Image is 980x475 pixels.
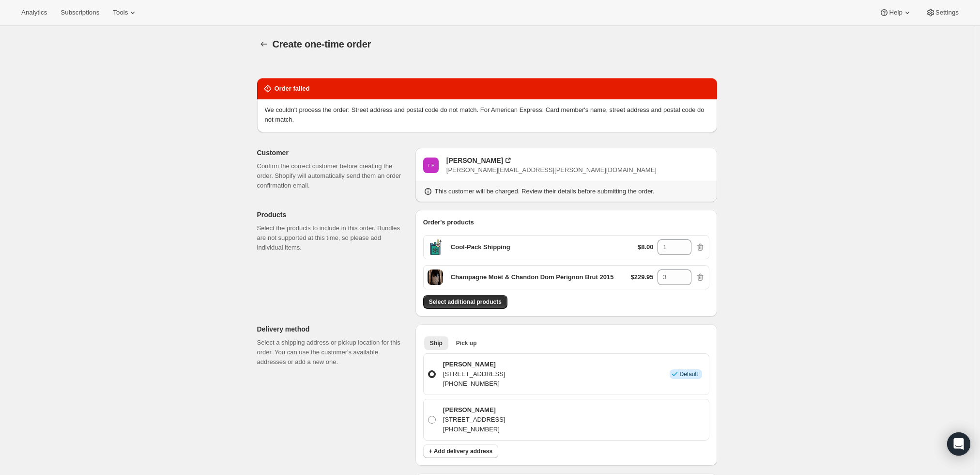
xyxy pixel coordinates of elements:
[423,158,439,173] span: Tom Powell
[265,105,709,125] p: We couldn't process the order: Street address and postal code do not match. For American Express:...
[451,242,510,252] p: Cool-Pack Shipping
[443,379,505,389] p: [PHONE_NUMBER]
[423,444,498,458] button: + Add delivery address
[273,39,371,49] span: Create one-time order
[423,219,474,226] span: Order's products
[443,405,505,415] p: [PERSON_NAME]
[456,339,477,347] span: Pick up
[55,6,105,19] button: Subscriptions
[451,272,614,282] p: Champagne Moët & Chandon Dom Pérignon Brut 2015
[428,239,443,255] span: Default Title
[427,162,434,168] text: T P
[257,148,408,158] p: Customer
[920,6,965,19] button: Settings
[257,210,408,220] p: Products
[429,447,492,455] span: + Add delivery address
[430,339,443,347] span: Ship
[435,187,655,196] p: This customer will be charged. Review their details before submitting the order.
[113,9,128,16] span: Tools
[257,161,408,190] p: Confirm the correct customer before creating the order. Shopify will automatically send them an o...
[443,415,505,425] p: [STREET_ADDRESS]
[873,6,918,19] button: Help
[428,269,443,285] span: Default Title
[935,9,959,16] span: Settings
[947,432,970,456] div: Open Intercom Messenger
[257,338,408,367] p: Select a shipping address or pickup location for this order. You can use the customer's available...
[443,425,505,434] p: [PHONE_NUMBER]
[679,370,698,378] span: Default
[257,324,408,334] p: Delivery method
[631,272,654,282] p: $229.95
[21,9,47,16] span: Analytics
[423,295,507,309] button: Select additional products
[638,242,654,252] p: $8.00
[443,360,505,369] p: [PERSON_NAME]
[15,6,53,19] button: Analytics
[446,166,657,174] span: [PERSON_NAME][EMAIL_ADDRESS][PERSON_NAME][DOMAIN_NAME]
[443,369,505,379] p: [STREET_ADDRESS]
[257,223,408,253] p: Select the products to include in this order. Bundles are not supported at this time, so please a...
[446,156,503,165] div: [PERSON_NAME]
[61,9,99,16] span: Subscriptions
[275,84,310,94] h2: Order failed
[429,298,502,306] span: Select additional products
[107,6,143,19] button: Tools
[889,9,902,16] span: Help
